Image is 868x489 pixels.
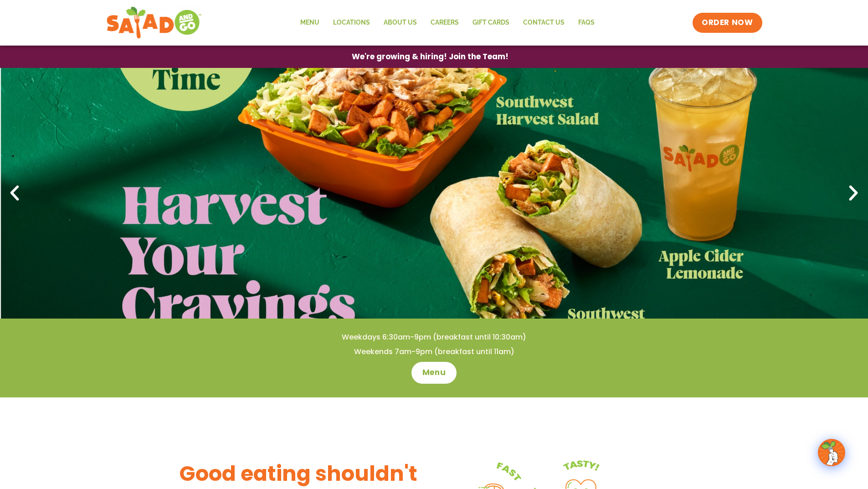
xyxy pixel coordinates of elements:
img: new-SAG-logo-768×292 [106,5,202,41]
a: We're growing & hiring! Join the Team! [338,46,522,67]
a: GIFT CARDS [466,12,516,33]
a: Menu [411,362,457,384]
span: ORDER NOW [702,17,753,28]
a: Careers [424,12,466,33]
a: ORDER NOW [693,13,762,33]
a: About Us [377,12,424,33]
a: FAQs [571,12,601,33]
nav: Menu [293,12,601,33]
a: Menu [293,12,326,33]
h4: Weekdays 6:30am-9pm (breakfast until 10:30am) [18,332,850,342]
a: Locations [326,12,377,33]
span: Menu [422,367,446,378]
img: wpChatIcon [819,440,844,465]
h4: Weekends 7am-9pm (breakfast until 11am) [18,347,850,357]
a: Contact Us [516,12,571,33]
span: We're growing & hiring! Join the Team! [352,53,508,61]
